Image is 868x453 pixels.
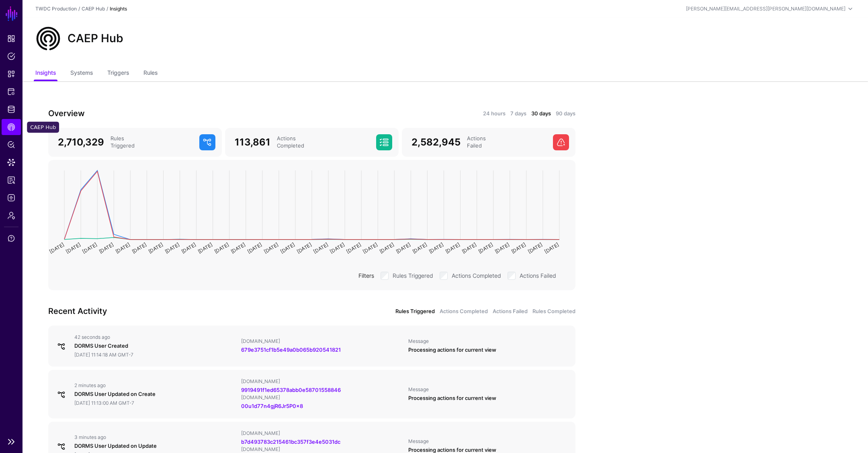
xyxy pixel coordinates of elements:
[408,438,569,445] div: Message
[48,242,65,254] text: [DATE]
[7,141,15,149] span: Policy Lens
[483,110,506,118] a: 24 hours
[7,70,15,78] span: Snippets
[2,119,21,135] a: CAEP Hub
[440,307,488,316] a: Actions Completed
[107,135,196,150] div: Rules Triggered
[395,242,411,254] text: [DATE]
[408,394,569,402] div: Processing actions for current view
[464,135,550,150] div: Actions Failed
[241,446,401,453] div: [DOMAIN_NAME]
[2,154,21,170] a: Data Lens
[48,107,307,120] h3: Overview
[98,242,115,254] text: [DATE]
[68,32,123,45] h2: CAEP Hub
[7,211,15,219] span: Admin
[213,242,230,254] text: [DATE]
[74,442,235,450] div: DORMS User Updated on Update
[510,242,527,254] text: [DATE]
[345,242,362,254] text: [DATE]
[395,307,435,316] a: Rules Triggered
[2,172,21,188] a: Reports
[241,439,340,445] a: b7d493783c215461bc357f3e4e5031dc
[74,342,235,350] div: DORMS User Created
[74,390,235,398] div: DORMS User Updated on Create
[241,346,341,353] a: 679e3751cf1b5e49a0b065b920541821
[35,66,56,81] a: Insights
[263,242,279,254] text: [DATE]
[105,5,110,12] div: /
[408,386,569,393] div: Message
[2,101,21,117] a: Identity Data Fabric
[355,271,377,280] div: Filters
[58,136,104,148] span: 2,710,329
[74,334,235,340] div: 42 seconds ago
[110,6,127,12] strong: Insights
[7,176,15,184] span: Reports
[7,35,15,43] span: Dashboard
[2,207,21,223] a: Admin
[686,5,845,12] div: [PERSON_NAME][EMAIL_ADDRESS][PERSON_NAME][DOMAIN_NAME]
[180,242,197,254] text: [DATE]
[7,158,15,166] span: Data Lens
[74,434,235,441] div: 3 minutes ago
[143,66,158,81] a: Rules
[74,382,235,389] div: 2 minutes ago
[48,305,307,318] h3: Recent Activity
[7,194,15,202] span: Logs
[2,190,21,206] a: Logs
[164,242,180,254] text: [DATE]
[77,5,82,12] div: /
[35,6,77,12] a: TWDC Production
[543,242,560,254] text: [DATE]
[274,135,373,150] div: Actions Completed
[461,242,477,254] text: [DATE]
[27,122,59,133] div: CAEP Hub
[444,242,461,254] text: [DATE]
[362,242,378,254] text: [DATE]
[393,270,433,280] label: Rules Triggered
[107,66,129,81] a: Triggers
[477,242,494,254] text: [DATE]
[82,6,105,12] a: CAEP Hub
[2,137,21,153] a: Policy Lens
[532,307,575,316] a: Rules Completed
[2,84,21,100] a: Protected Systems
[70,66,93,81] a: Systems
[527,242,543,254] text: [DATE]
[7,88,15,96] span: Protected Systems
[81,242,98,254] text: [DATE]
[2,66,21,82] a: Snippets
[408,346,569,354] div: Processing actions for current view
[493,307,528,316] a: Actions Failed
[235,136,270,148] span: 113,861
[7,234,15,242] span: Support
[379,242,395,254] text: [DATE]
[241,403,303,409] a: 00u1d77n4gjR6Jr5P0x8
[241,430,401,437] div: [DOMAIN_NAME]
[2,31,21,47] a: Dashboard
[131,242,147,254] text: [DATE]
[329,242,345,254] text: [DATE]
[246,242,263,254] text: [DATE]
[510,110,526,118] a: 7 days
[241,394,401,401] div: [DOMAIN_NAME]
[7,105,15,113] span: Identity Data Fabric
[428,242,444,254] text: [DATE]
[241,338,401,344] div: [DOMAIN_NAME]
[312,242,329,254] text: [DATE]
[74,352,235,358] div: [DATE] 11:14:18 AM GMT-7
[408,338,569,344] div: Message
[2,48,21,64] a: Policies
[197,242,213,254] text: [DATE]
[65,242,81,254] text: [DATE]
[7,123,15,131] span: CAEP Hub
[230,242,246,254] text: [DATE]
[452,270,501,280] label: Actions Completed
[7,52,15,60] span: Policies
[74,400,235,406] div: [DATE] 11:13:00 AM GMT-7
[531,110,551,118] a: 30 days
[556,110,575,118] a: 90 days
[296,242,312,254] text: [DATE]
[411,136,461,148] span: 2,582,945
